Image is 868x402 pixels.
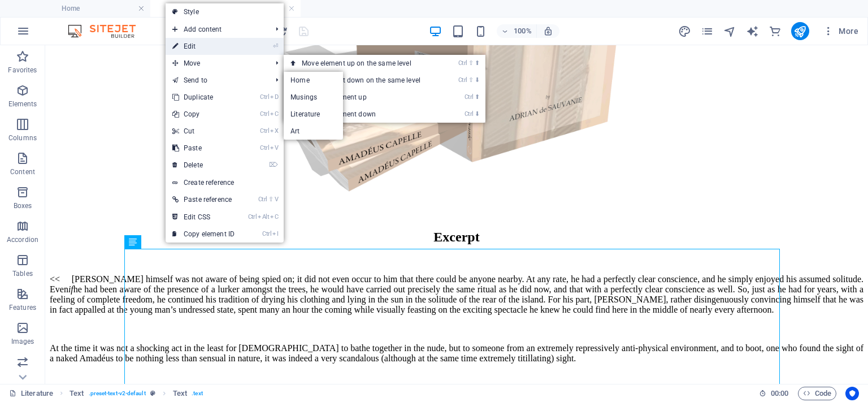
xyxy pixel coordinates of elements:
[284,89,342,106] a: Musings
[166,209,241,226] a: CtrlAltCEdit CSS
[8,66,37,75] p: Favorites
[284,123,342,140] a: Art
[759,387,789,400] h6: Session time
[258,196,267,203] i: Ctrl
[269,161,278,168] i: ⌦
[262,230,271,237] i: Ctrl
[284,106,443,123] a: Ctrl⬇Move the element down
[65,24,150,38] img: Editor Logo
[166,89,241,106] a: CtrlDDuplicate
[468,59,474,67] i: ⇧
[270,144,278,152] i: V
[166,140,241,157] a: CtrlVPaste
[746,25,759,38] i: AI Writer
[823,25,858,37] span: More
[9,303,36,312] p: Features
[166,3,284,20] a: Style
[769,25,782,38] i: Commerce
[475,59,480,67] i: ⬆
[475,93,480,101] i: ⬆
[458,59,467,67] i: Ctrl
[248,213,257,221] i: Ctrl
[166,55,267,72] span: Move
[284,55,443,72] a: Ctrl⇧⬆Move element up on the same level
[284,106,342,123] a: Literature
[465,93,474,101] i: Ctrl
[10,167,35,176] p: Content
[771,387,788,400] span: 00 00
[701,25,714,38] i: Pages (Ctrl+Alt+S)
[514,24,532,38] h6: 100%
[166,174,284,191] a: Create reference
[678,25,691,38] i: Design (Ctrl+Alt+Y)
[166,191,241,208] a: Ctrl⇧VPaste reference
[284,72,443,89] a: Ctrl⇧⬇Move element down on the same level
[166,157,241,174] a: ⌦Delete
[260,144,269,152] i: Ctrl
[166,123,241,140] a: CtrlXCut
[260,93,269,101] i: Ctrl
[475,76,480,84] i: ⬇
[166,38,241,55] a: ⏎Edit
[8,100,37,109] p: Elements
[543,26,553,36] i: On resize automatically adjust zoom level to fit chosen device.
[270,110,278,118] i: C
[173,387,187,400] span: Click to select. Double-click to edit
[465,110,474,118] i: Ctrl
[166,21,267,38] span: Add content
[260,127,269,135] i: Ctrl
[272,230,278,237] i: I
[678,24,692,38] button: design
[11,337,34,346] p: Images
[7,235,38,244] p: Accordion
[793,25,806,38] i: Publish
[270,213,278,221] i: C
[779,389,780,397] span: :
[268,196,274,203] i: ⇧
[12,269,33,278] p: Tables
[458,76,467,84] i: Ctrl
[284,89,443,106] a: Ctrl⬆Move the element up
[273,42,278,50] i: ⏎
[192,387,202,400] span: . text
[497,24,537,38] button: 100%
[468,76,474,84] i: ⇧
[798,387,836,400] button: Code
[845,387,859,400] button: Usercentrics
[70,387,84,400] span: Click to select. Double-click to edit
[150,2,301,15] h4: Literature
[803,387,831,400] span: Code
[723,24,737,38] button: navigator
[166,226,241,243] a: CtrlICopy element ID
[723,25,736,38] i: Navigator
[166,106,241,123] a: CtrlCCopy
[270,127,278,135] i: X
[258,213,269,221] i: Alt
[769,24,782,38] button: commerce
[746,24,759,38] button: text_generator
[270,93,278,101] i: D
[284,72,342,89] a: Home
[701,24,714,38] button: pages
[14,201,32,210] p: Boxes
[89,387,146,400] span: . preset-text-v2-default
[791,22,809,40] button: publish
[260,110,269,118] i: Ctrl
[8,133,37,142] p: Columns
[9,387,53,400] a: Click to cancel selection. Double-click to open Pages
[150,390,155,396] i: This element is a customizable preset
[275,196,278,203] i: V
[166,72,267,89] a: Send to
[475,110,480,118] i: ⬇
[818,22,863,40] button: More
[70,387,203,400] nav: breadcrumb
